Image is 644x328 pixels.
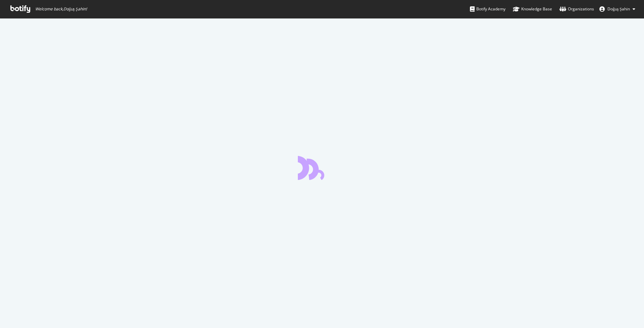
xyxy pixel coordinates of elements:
[559,6,594,12] div: Organizations
[607,6,630,12] span: Doğuş Şahin
[470,6,505,12] div: Botify Academy
[298,156,346,180] div: animation
[594,4,641,14] button: Doğuş Şahin
[35,6,87,12] span: Welcome back, Doğuş Şahin !
[513,6,552,12] div: Knowledge Base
